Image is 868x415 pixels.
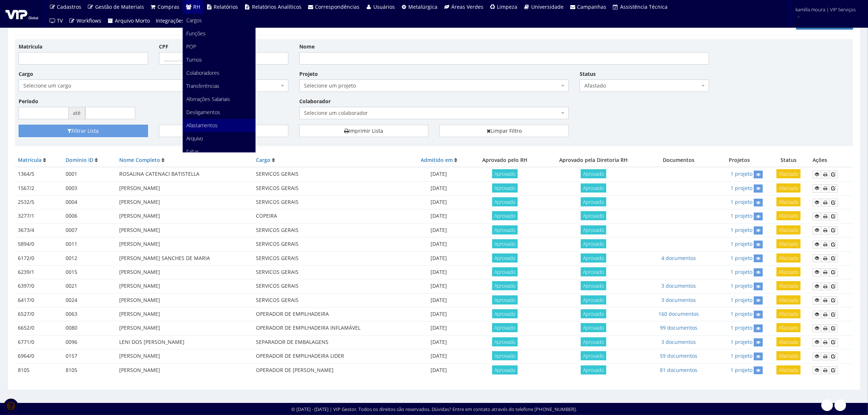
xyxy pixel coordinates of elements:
[541,154,646,167] th: Aprovado pela Diretoria RH
[409,209,469,223] td: [DATE]
[580,70,596,78] label: Status
[731,212,752,219] a: 1 projeto
[580,79,709,92] span: Afastado
[183,14,255,27] a: Cargos
[116,167,253,181] td: ROSALINA CATENACI BATISTELLA
[299,125,429,137] a: Imprimir Lista
[15,335,63,349] td: 6771/0
[661,296,696,303] a: 3 documentos
[581,309,606,318] span: Aprovado
[731,240,752,247] a: 1 projeto
[116,209,253,223] td: [PERSON_NAME]
[731,170,752,177] a: 1 projeto
[409,363,469,377] td: [DATE]
[299,98,331,105] label: Colaborador
[658,310,699,317] a: 160 documentos
[409,349,469,363] td: [DATE]
[15,181,63,195] td: 1567/2
[731,282,752,289] a: 1 projeto
[581,211,606,220] span: Aprovado
[19,70,33,78] label: Cargo
[409,251,469,265] td: [DATE]
[776,281,801,290] span: Afastado
[183,40,255,53] a: POP
[23,82,279,89] span: Selecione um cargo
[731,255,752,261] a: 1 projeto
[492,337,518,346] span: Aprovado
[253,293,409,307] td: SERVICOS GERAIS
[776,225,801,234] span: Afastado
[66,156,93,163] a: Domínio ID
[63,349,116,363] td: 0157
[299,70,318,78] label: Projeto
[776,253,801,263] span: Afastado
[531,3,564,10] span: Universidade
[661,338,696,345] a: 3 documentos
[581,323,606,332] span: Aprovado
[253,237,409,251] td: SERVICOS GERAIS
[15,321,63,335] td: 6652/0
[119,156,160,163] a: Nome Completo
[19,125,148,137] button: Filtrar Lista
[581,197,606,206] span: Aprovado
[187,135,203,142] span: Arquivo
[183,79,255,93] a: Transferências
[193,3,200,10] span: RH
[63,265,116,279] td: 0015
[409,307,469,321] td: [DATE]
[116,279,253,293] td: [PERSON_NAME]
[15,293,63,307] td: 6417/0
[104,14,153,28] a: Arquivo Morto
[304,109,560,117] span: Selecione um colaborador
[116,237,253,251] td: [PERSON_NAME]
[660,352,697,359] a: 59 documentos
[421,156,453,163] a: Admitido em
[469,154,541,167] th: Aprovado pelo RH
[46,14,66,28] a: TV
[253,251,409,265] td: SERVICOS GERAIS
[252,3,301,10] span: Relatórios Analíticos
[116,223,253,237] td: [PERSON_NAME]
[409,181,469,195] td: [DATE]
[153,14,187,28] a: Integrações
[581,183,606,193] span: Aprovado
[253,265,409,279] td: SERVICOS GERAIS
[158,3,180,10] span: Compras
[15,209,63,223] td: 3277/1
[581,281,606,290] span: Aprovado
[187,96,230,102] span: Alterações Salariais
[409,335,469,349] td: [DATE]
[660,366,697,373] a: 81 documentos
[15,237,63,251] td: 5894/0
[492,309,518,318] span: Aprovado
[183,93,255,106] a: Alterações Salariais
[253,307,409,321] td: OPERADOR DE EMPILHADEIRA
[776,351,801,360] span: Afastado
[731,324,752,331] a: 1 projeto
[304,82,560,89] span: Selecione um projeto
[646,154,711,167] th: Documentos
[492,253,518,263] span: Aprovado
[183,27,255,40] a: Funções
[584,82,700,89] span: Afastado
[253,363,409,377] td: OPERADOR DE [PERSON_NAME]
[116,293,253,307] td: [PERSON_NAME]
[116,349,253,363] td: [PERSON_NAME]
[15,363,63,377] td: 8105
[253,195,409,209] td: SERVICOS GERAIS
[159,52,288,65] input: ___.___.___-__
[63,223,116,237] td: 0007
[620,3,667,10] span: Assistência Técnica
[95,3,144,10] span: Gestão de Materiais
[57,17,63,24] span: TV
[69,107,85,119] span: até
[187,56,202,63] span: Turnos
[15,307,63,321] td: 6527/0
[66,14,105,28] a: Workflows
[115,17,150,24] span: Arquivo Morto
[187,148,200,155] span: Faltas
[492,169,518,178] span: Aprovado
[116,181,253,195] td: [PERSON_NAME]
[409,195,469,209] td: [DATE]
[63,363,116,377] td: 8105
